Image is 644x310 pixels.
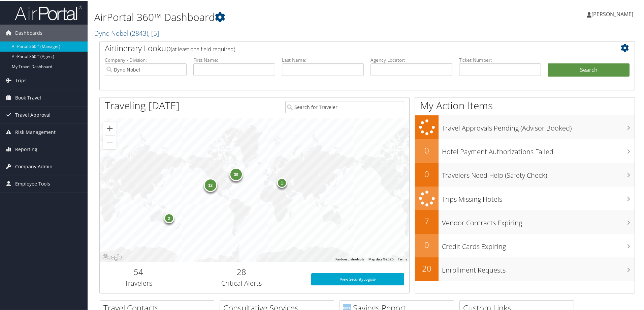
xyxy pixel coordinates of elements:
a: 7Vendor Contracts Expiring [415,209,635,233]
span: Dashboards [15,24,42,41]
h3: Travel Approvals Pending (Advisor Booked) [442,119,635,132]
img: Google [101,252,124,261]
button: Search [548,63,630,76]
a: Terms (opens in new tab) [398,257,407,260]
span: Travel Approval [15,106,51,123]
h3: Travelers [105,278,172,287]
h3: Travelers Need Help (Safety Check) [442,167,635,179]
span: ( 2843 ) [130,28,148,37]
div: 12 [203,177,217,191]
span: [PERSON_NAME] [591,10,633,17]
label: Company - Division: [105,56,187,63]
button: Zoom in [103,121,117,135]
h3: Credit Cards Expiring [442,238,635,251]
span: Employee Tools [15,175,50,192]
h2: 0 [415,144,439,156]
label: First Name: [193,56,275,63]
h3: Hotel Payment Authorizations Failed [442,143,635,156]
label: Agency Locator: [371,56,452,63]
a: 0Credit Cards Expiring [415,233,635,257]
h3: Critical Alerts [182,278,301,287]
h3: Vendor Contracts Expiring [442,214,635,227]
img: airportal-logo.png [15,4,82,20]
a: 0Travelers Need Help (Safety Check) [415,162,635,186]
a: Travel Approvals Pending (Advisor Booked) [415,115,635,139]
div: 39 [229,167,243,180]
span: Map data ©2025 [368,257,394,260]
h1: AirPortal 360™ Dashboard [94,9,458,24]
label: Last Name: [282,56,364,63]
h1: My Action Items [415,98,635,112]
h1: Traveling [DATE] [105,98,180,112]
h2: 28 [182,265,301,277]
h3: Trips Missing Hotels [442,191,635,203]
h2: 7 [415,215,439,226]
a: [PERSON_NAME] [587,3,640,24]
h3: Enrollment Requests [442,261,635,274]
span: Trips [15,72,27,88]
span: Risk Management [15,123,56,140]
div: 2 [164,212,174,222]
span: , [ 5 ] [148,28,159,37]
h2: Airtinerary Lookup [105,42,585,53]
a: 0Hotel Payment Authorizations Failed [415,139,635,162]
h2: 0 [415,168,439,179]
div: 1 [277,177,287,187]
a: View SecurityLogic® [311,273,404,285]
h2: 0 [415,238,439,250]
span: Book Travel [15,89,41,106]
span: Reporting [15,140,37,157]
label: Ticket Number: [459,56,541,63]
h2: 54 [105,265,172,277]
h2: 20 [415,262,439,274]
a: Trips Missing Hotels [415,186,635,210]
input: Search for Traveler [285,100,404,113]
a: 20Enrollment Requests [415,257,635,280]
a: Open this area in Google Maps (opens a new window) [101,252,124,261]
button: Keyboard shortcuts [335,256,364,261]
span: (at least one field required) [171,45,235,52]
a: Dyno Nobel [94,28,159,37]
button: Zoom out [103,135,117,148]
span: Company Admin [15,158,53,174]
